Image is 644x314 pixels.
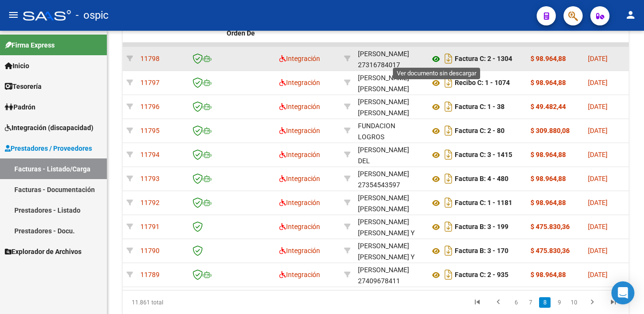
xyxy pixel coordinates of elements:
[455,175,508,183] strong: Factura B: 4 - 480
[530,271,566,278] strong: $ 98.964,88
[140,175,160,182] span: 11793
[140,79,160,86] span: 11797
[140,223,160,230] span: 11791
[530,199,566,206] strong: $ 98.964,88
[76,5,109,26] span: - ospic
[279,103,320,110] span: Integración
[530,247,570,254] strong: $ 475.830,36
[223,12,276,54] datatable-header-cell: Facturado x Orden De
[588,175,608,182] span: [DATE]
[279,151,320,158] span: Integración
[5,81,42,92] span: Tesorería
[588,79,608,86] span: [DATE]
[539,297,551,308] a: 8
[358,217,422,237] div: 30715507133
[358,48,422,69] div: 27316784017
[140,271,160,278] span: 11789
[455,55,512,63] strong: Factura C: 2 - 1304
[583,297,601,308] a: go to next page
[455,199,512,207] strong: Factura C: 1 - 1181
[358,145,422,165] div: 27180403065
[611,281,634,304] div: Open Intercom Messenger
[442,123,455,138] i: Descargar documento
[140,151,160,158] span: 11794
[358,241,422,306] div: [PERSON_NAME] [PERSON_NAME] Y [PERSON_NAME] SOCIEDAD DEL CAPITULO I SECCION IV LEY 19550
[442,243,455,258] i: Descargar documento
[566,294,582,311] li: page 10
[137,12,184,54] datatable-header-cell: ID
[588,247,608,254] span: [DATE]
[426,12,527,54] datatable-header-cell: CPBT
[358,169,422,189] div: 27354543597
[442,51,455,66] i: Descargar documento
[358,193,422,215] div: [PERSON_NAME] [PERSON_NAME]
[455,151,512,159] strong: Factura C: 3 - 1415
[358,217,422,282] div: [PERSON_NAME] [PERSON_NAME] Y [PERSON_NAME] SOCIEDAD DEL CAPITULO I SECCION IV LEY 19550
[530,79,566,86] strong: $ 98.964,88
[279,79,320,86] span: Integración
[455,247,508,255] strong: Factura B: 3 - 170
[5,102,35,112] span: Padrón
[358,48,409,60] div: [PERSON_NAME]
[625,9,636,21] mat-icon: person
[140,199,160,206] span: 11792
[604,297,622,308] a: go to last page
[530,55,566,62] strong: $ 98.964,88
[140,103,160,110] span: 11796
[530,103,566,110] strong: $ 49.482,44
[510,297,522,308] a: 6
[442,195,455,210] i: Descargar documento
[588,223,608,230] span: [DATE]
[276,12,340,54] datatable-header-cell: Area
[227,18,263,37] span: Facturado x Orden De
[530,223,570,230] strong: $ 475.830,36
[5,40,55,50] span: Firma Express
[358,145,422,177] div: [PERSON_NAME] DEL [PERSON_NAME]
[588,199,608,206] span: [DATE]
[354,12,426,54] datatable-header-cell: Razón Social
[527,12,584,54] datatable-header-cell: Monto
[358,97,422,119] div: [PERSON_NAME] [PERSON_NAME]
[530,151,566,158] strong: $ 98.964,88
[588,103,608,110] span: [DATE]
[8,9,19,21] mat-icon: menu
[358,193,422,213] div: 27364283593
[358,265,422,285] div: 27409678411
[279,247,320,254] span: Integración
[442,75,455,90] i: Descargar documento
[358,72,422,95] div: [PERSON_NAME] [PERSON_NAME]
[279,271,320,278] span: Integración
[279,55,320,62] span: Integración
[5,143,92,154] span: Prestadores / Proveedores
[140,127,160,134] span: 11795
[442,267,455,282] i: Descargar documento
[140,247,160,254] span: 11790
[358,97,422,117] div: 27432350695
[442,147,455,162] i: Descargar documento
[489,297,507,308] a: go to previous page
[568,297,580,308] a: 10
[538,294,552,311] li: page 8
[5,246,81,257] span: Explorador de Archivos
[5,122,93,133] span: Integración (discapacidad)
[455,103,505,111] strong: Factura C: 1 - 38
[468,297,486,308] a: go to first page
[455,271,508,279] strong: Factura C: 2 - 935
[455,223,508,231] strong: Factura B: 3 - 199
[588,271,608,278] span: [DATE]
[588,151,608,158] span: [DATE]
[140,55,160,62] span: 11798
[358,169,409,180] div: [PERSON_NAME]
[553,297,565,308] a: 9
[530,127,570,134] strong: $ 309.880,08
[358,72,422,93] div: 27345259142
[358,121,422,141] div: 30717728900
[442,219,455,234] i: Descargar documento
[588,127,608,134] span: [DATE]
[552,294,566,311] li: page 9
[279,127,320,134] span: Integración
[358,121,422,143] div: FUNDACION LOGROS
[442,171,455,186] i: Descargar documento
[455,79,510,87] strong: Recibo C: 1 - 1074
[588,55,608,62] span: [DATE]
